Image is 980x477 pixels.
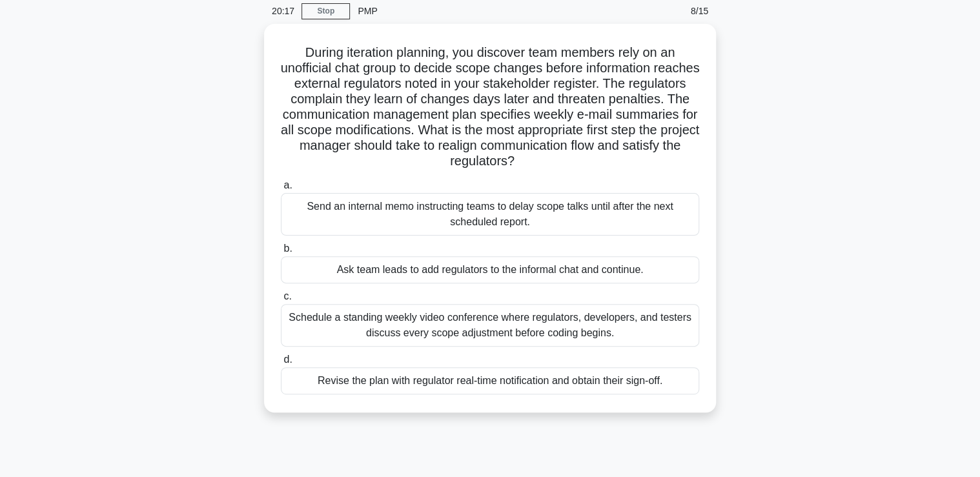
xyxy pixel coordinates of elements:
div: Ask team leads to add regulators to the informal chat and continue. [281,256,699,283]
span: b. [283,243,292,254]
span: d. [283,354,292,365]
span: a. [283,179,292,190]
h5: During iteration planning, you discover team members rely on an unofficial chat group to decide s... [280,45,700,170]
div: Schedule a standing weekly video conference where regulators, developers, and testers discuss eve... [281,304,699,347]
span: c. [283,290,291,301]
a: Stop [301,3,350,19]
div: Send an internal memo instructing teams to delay scope talks until after the next scheduled report. [281,193,699,236]
div: Revise the plan with regulator real-time notification and obtain their sign-off. [281,367,699,394]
